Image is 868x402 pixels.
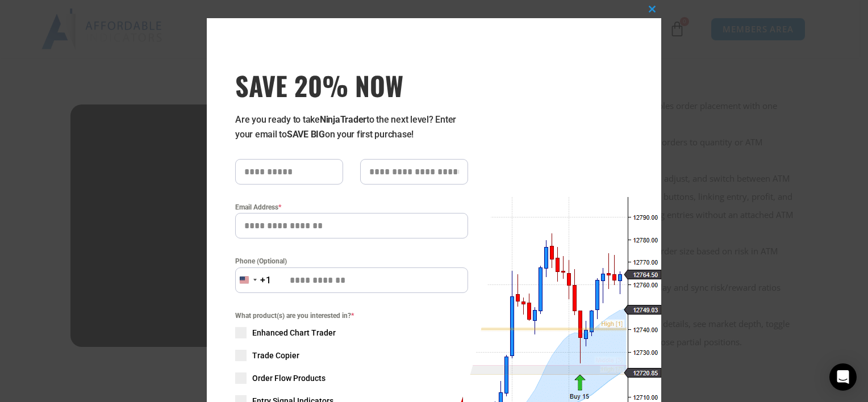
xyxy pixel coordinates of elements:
label: Enhanced Chart Trader [235,327,468,338]
strong: NinjaTrader [320,114,366,125]
label: Trade Copier [235,350,468,361]
div: Open Intercom Messenger [829,363,857,391]
span: Order Flow Products [252,372,325,384]
label: Phone (Optional) [235,256,468,267]
label: Order Flow Products [235,372,468,384]
span: Trade Copier [252,350,299,361]
p: Are you ready to take to the next level? Enter your email to on your first purchase! [235,112,468,142]
span: What product(s) are you interested in? [235,310,468,321]
button: Selected country [235,267,272,293]
span: SAVE 20% NOW [235,69,468,101]
strong: SAVE BIG [287,129,325,140]
span: Enhanced Chart Trader [252,327,336,338]
div: +1 [260,273,272,288]
label: Email Address [235,202,468,213]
